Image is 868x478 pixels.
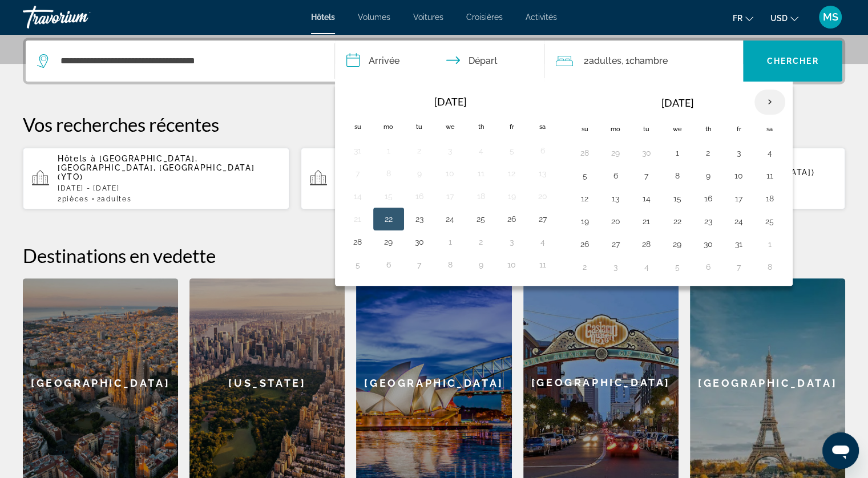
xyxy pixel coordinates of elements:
[380,257,398,273] button: Day 6
[58,154,255,181] span: [GEOGRAPHIC_DATA], [GEOGRAPHIC_DATA], [GEOGRAPHIC_DATA] (YTO)
[410,143,429,159] button: Day 2
[629,55,667,66] span: Chambre
[607,145,625,161] button: Day 29
[58,154,96,163] span: Hôtels à
[637,259,656,275] button: Day 4
[380,165,398,181] button: Day 8
[607,213,625,229] button: Day 20
[699,145,717,161] button: Day 2
[770,10,798,26] button: Changer de devise
[441,143,459,159] button: Day 3
[26,40,842,82] div: Widget de recherche
[466,13,503,22] a: Croisières
[534,257,552,273] button: Day 11
[472,165,490,181] button: Day 11
[503,188,521,204] button: Day 19
[607,236,625,252] button: Day 27
[767,56,819,66] span: Chercher
[576,236,594,252] button: Day 26
[770,14,788,23] span: USD
[699,236,717,252] button: Day 30
[23,147,289,210] button: Hôtels à [GEOGRAPHIC_DATA], [GEOGRAPHIC_DATA], [GEOGRAPHIC_DATA] (YTO)[DATE] - [DATE]2pièces2Adultes
[410,188,429,204] button: Day 16
[637,213,656,229] button: Day 21
[743,40,842,82] button: Chercher
[503,211,521,227] button: Day 26
[730,213,748,229] button: Day 24
[380,143,398,159] button: Day 1
[503,143,521,159] button: Day 5
[58,195,62,203] font: 2
[668,145,687,161] button: Day 1
[472,234,490,250] button: Day 2
[410,257,429,273] button: Day 7
[668,236,687,252] button: Day 29
[668,168,687,184] button: Day 8
[335,40,545,82] button: Dates d’arrivée et de départ
[349,165,367,181] button: Day 7
[349,257,367,273] button: Day 5
[534,188,552,204] button: Day 20
[410,234,429,250] button: Day 30
[733,14,742,23] span: Fr
[815,5,845,29] button: Menu utilisateur
[822,432,859,469] iframe: Bouton de lancement de la fenêtre de messagerie
[534,234,552,250] button: Day 4
[637,191,656,206] button: Day 14
[380,234,398,250] button: Day 29
[730,259,748,275] button: Day 7
[730,236,748,252] button: Day 31
[823,11,838,23] span: MS
[730,191,748,206] button: Day 17
[576,259,594,275] button: Day 2
[526,13,557,22] a: Activités
[607,191,625,206] button: Day 13
[441,257,459,273] button: Day 8
[301,147,567,210] button: Hôtels à [GEOGRAPHIC_DATA], [GEOGRAPHIC_DATA] ([GEOGRAPHIC_DATA])[DATE] - [DATE]1Chambre2Adultes
[637,168,656,184] button: Day 7
[544,40,743,82] button: Voyageurs : 2 adultes, 0 enfants
[358,13,390,22] a: Volumes
[23,113,845,136] p: Vos recherches récentes
[503,257,521,273] button: Day 10
[668,213,687,229] button: Day 22
[761,259,779,275] button: Day 8
[349,188,367,204] button: Day 14
[441,165,459,181] button: Day 10
[97,195,102,203] font: 2
[311,13,335,22] a: Hôtels
[410,165,429,181] button: Day 9
[534,165,552,181] button: Day 13
[434,95,466,108] font: [DATE]
[441,188,459,204] button: Day 17
[607,259,625,275] button: Day 3
[349,143,367,159] button: Day 31
[730,145,748,161] button: Day 3
[576,213,594,229] button: Day 19
[503,234,521,250] button: Day 3
[349,211,367,227] button: Day 21
[668,259,687,275] button: Day 5
[441,211,459,227] button: Day 24
[583,55,588,66] font: 2
[699,213,717,229] button: Day 23
[668,191,687,206] button: Day 15
[23,244,845,267] h2: Destinations en vedette
[588,55,621,66] span: Adultes
[661,96,693,109] font: [DATE]
[441,234,459,250] button: Day 1
[699,191,717,206] button: Day 16
[472,188,490,204] button: Day 18
[23,2,137,32] a: Travorium
[58,184,280,192] p: [DATE] - [DATE]
[534,143,552,159] button: Day 6
[413,13,443,22] a: Voitures
[699,168,717,184] button: Day 9
[607,168,625,184] button: Day 6
[576,191,594,206] button: Day 12
[621,55,629,66] font: , 1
